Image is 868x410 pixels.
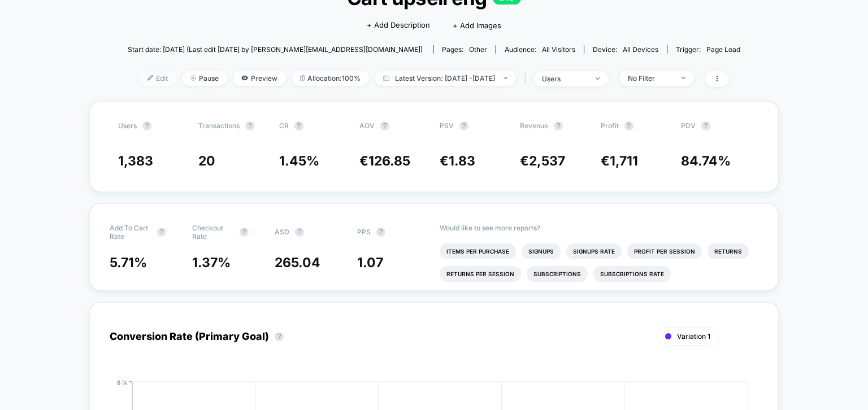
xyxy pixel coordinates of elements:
[376,228,385,237] button: ?
[453,21,501,30] span: + Add Images
[505,45,575,54] div: Audience:
[118,153,153,169] span: 1,383
[147,75,153,81] img: edit
[440,243,516,259] li: Items Per Purchase
[275,228,289,236] span: ASD
[192,255,231,271] span: 1.37 %
[279,121,289,130] span: CR
[198,153,215,169] span: 20
[504,77,507,79] img: end
[240,228,249,237] button: ?
[440,266,521,282] li: Returns Per Session
[275,332,284,341] button: ?
[584,45,667,54] span: Device:
[294,121,303,130] button: ?
[701,121,710,130] button: ?
[359,153,410,169] span: €
[192,224,234,241] span: Checkout Rate
[357,228,371,236] span: PPS
[520,153,565,169] span: €
[529,153,565,169] span: 2,537
[522,71,533,87] span: |
[601,121,619,130] span: Profit
[554,121,563,130] button: ?
[139,71,176,86] span: Edit
[593,266,671,282] li: Subscriptions Rate
[449,153,475,169] span: 1.83
[275,255,320,271] span: 265.04
[681,153,731,169] span: 84.74 %
[459,121,468,130] button: ?
[596,77,600,80] img: end
[128,45,423,54] span: Start date: [DATE] (Last edit [DATE] by [PERSON_NAME][EMAIL_ADDRESS][DOMAIN_NAME])
[628,74,673,82] div: No Filter
[542,45,575,54] span: All Visitors
[233,71,286,86] span: Preview
[383,75,389,81] img: calendar
[542,75,587,83] div: users
[440,153,475,169] span: €
[295,228,304,237] button: ?
[117,378,128,385] tspan: 8 %
[245,121,254,130] button: ?
[442,45,487,54] div: Pages:
[527,266,588,282] li: Subscriptions
[380,121,389,130] button: ?
[292,71,369,86] span: Allocation: 100%
[359,121,375,130] span: AOV
[198,121,240,130] span: Transactions
[520,121,548,130] span: Revenue
[623,45,658,54] span: all devices
[440,224,758,232] p: Would like to see more reports?
[357,255,383,271] span: 1.07
[682,77,685,79] img: end
[157,228,166,237] button: ?
[522,243,561,259] li: Signups
[375,71,516,86] span: Latest Version: [DATE] - [DATE]
[566,243,622,259] li: Signups Rate
[182,71,227,86] span: Pause
[110,224,151,241] span: Add To Cart Rate
[601,153,638,169] span: €
[708,243,749,259] li: Returns
[440,121,454,130] span: PSV
[368,153,410,169] span: 126.85
[142,121,151,130] button: ?
[118,121,137,130] span: users
[627,243,702,259] li: Profit Per Session
[469,45,487,54] span: other
[610,153,638,169] span: 1,711
[706,45,740,54] span: Page Load
[681,121,696,130] span: PDV
[367,20,430,31] span: + Add Description
[676,45,740,54] div: Trigger:
[677,332,710,341] span: Variation 1
[190,75,196,81] img: end
[300,75,305,81] img: rebalance
[279,153,319,169] span: 1.45 %
[110,255,147,271] span: 5.71 %
[624,121,633,130] button: ?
